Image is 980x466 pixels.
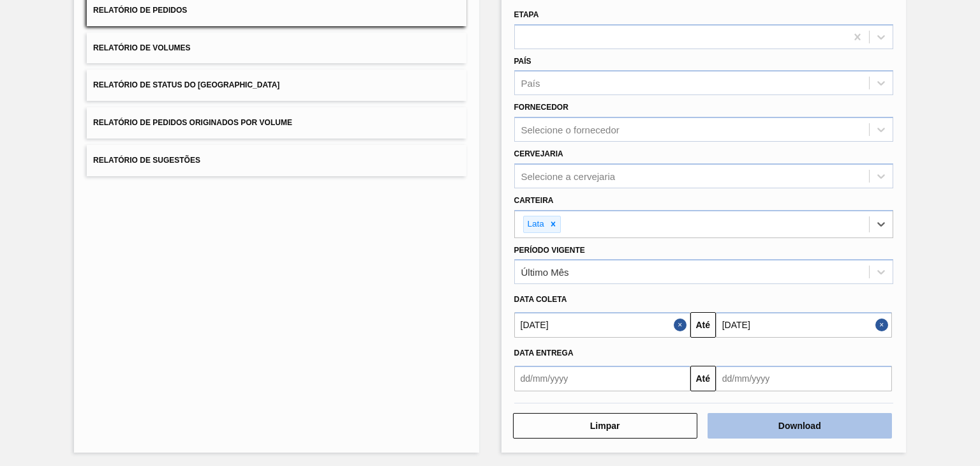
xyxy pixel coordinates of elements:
button: Relatório de Volumes [87,33,466,64]
div: Lata [524,216,546,232]
input: dd/mm/yyyy [716,312,892,338]
div: Último Mês [521,267,569,278]
button: Limpar [513,413,697,439]
span: Data entrega [514,349,574,357]
span: Data coleta [514,295,567,304]
div: País [521,78,540,89]
label: Cervejaria [514,149,563,158]
button: Relatório de Status do [GEOGRAPHIC_DATA] [87,70,466,101]
button: Close [875,312,892,338]
span: Relatório de Sugestões [93,156,200,165]
input: dd/mm/yyyy [514,366,690,391]
span: Relatório de Status do [GEOGRAPHIC_DATA] [93,80,279,89]
label: País [514,57,531,66]
label: Etapa [514,10,539,19]
input: dd/mm/yyyy [514,312,690,338]
button: Até [690,366,716,391]
button: Relatório de Sugestões [87,145,466,176]
label: Período Vigente [514,246,585,255]
label: Fornecedor [514,103,568,112]
span: Relatório de Pedidos Originados por Volume [93,118,292,127]
button: Download [708,413,892,439]
span: Relatório de Pedidos [93,6,187,15]
button: Relatório de Pedidos Originados por Volume [87,107,466,139]
button: Close [674,312,690,338]
div: Selecione o fornecedor [521,124,620,135]
div: Selecione a cervejaria [521,170,616,181]
span: Relatório de Volumes [93,43,190,52]
label: Carteira [514,196,554,205]
input: dd/mm/yyyy [716,366,892,391]
button: Até [690,312,716,338]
